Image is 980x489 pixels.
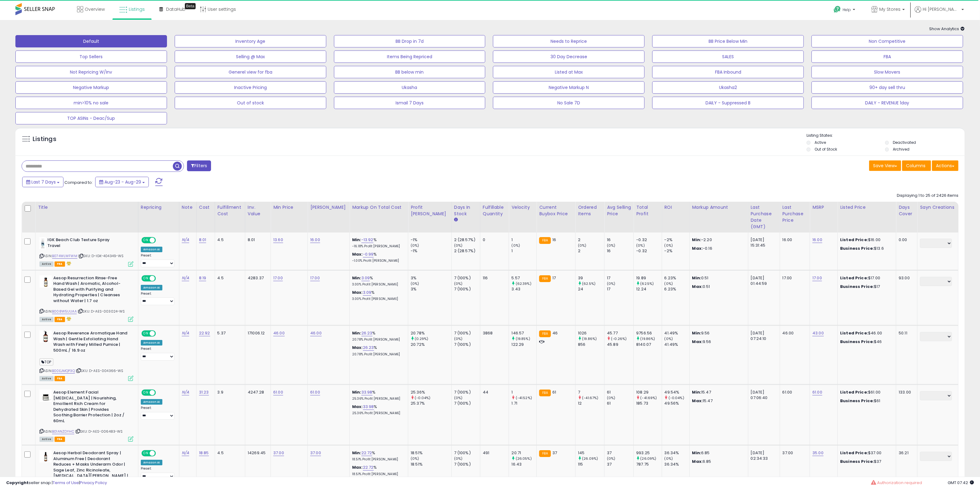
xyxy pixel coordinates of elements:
strong: Max: [692,339,703,345]
div: 39 [578,275,604,281]
b: Business Price: [840,245,874,251]
img: 31qwUK-6uVL._SL40_.jpg [39,275,52,288]
button: Aug-23 - Aug-29 [95,177,149,187]
div: Preset: [141,292,174,305]
a: N/A [182,330,189,336]
small: (0%) [411,243,419,248]
a: 22.72 [363,464,374,471]
div: 41.49% [665,330,689,336]
div: Velocity [511,204,534,211]
a: 8.01 [199,237,206,243]
button: Listed at Max [493,66,645,78]
a: 33.98 [363,404,374,410]
div: 7 (100%) [454,342,480,347]
strong: Min: [692,275,701,281]
a: N/A [182,389,189,395]
a: 22.72 [361,450,372,456]
span: | SKU: D-AES-004366-WS [76,368,124,373]
p: 3.00% Profit [PERSON_NAME] [352,282,403,287]
div: Days In Stock [454,204,478,217]
small: (0%) [454,243,463,248]
div: 46.00 [783,330,805,336]
div: 8140.07 [636,342,661,347]
p: 0.51 [692,284,743,289]
div: -0.32 [636,237,661,243]
div: 1 [511,237,536,243]
small: FBA [539,275,551,282]
div: ASIN: [39,275,133,321]
small: (0%) [411,281,419,286]
span: Show Analytics [929,26,965,32]
b: Min: [352,275,361,281]
div: Last Purchase Date (GMT) [751,204,777,230]
span: My Stores [879,6,901,12]
button: Ukasha [334,81,486,94]
div: 16.00 [783,237,805,243]
small: Days In Stock. [454,217,458,223]
span: | SKU: D-AES-003024-WS [78,309,125,314]
div: 171006.12 [248,330,266,336]
button: Not Repricing W/Inv [15,66,167,78]
button: Non Competitive [811,35,963,47]
a: Privacy Policy [80,480,107,486]
label: Deactivated [893,140,916,145]
strong: Max: [692,284,703,289]
div: Min Price [273,204,305,211]
div: 17 [607,275,633,281]
span: 17 [552,275,556,281]
span: Overview [85,6,105,12]
div: Total Profit [636,204,659,217]
h5: Listings [33,135,56,143]
button: Last 7 Days [22,177,63,187]
div: 20.78% [411,330,451,336]
span: OFF [155,276,165,281]
b: Min: [352,237,361,243]
div: ASIN: [39,330,133,380]
button: Top Sellers [15,51,167,63]
a: -0.99 [363,251,374,257]
a: 16.00 [310,237,320,243]
div: 20.72% [411,342,451,347]
p: 3.00% Profit [PERSON_NAME] [352,297,403,301]
a: -13.92 [361,237,373,243]
a: 61.00 [273,389,283,395]
a: N/A [182,237,189,243]
a: 33.98 [361,389,372,395]
div: ASIN: [39,390,133,441]
a: B074WLWFWM [52,253,77,259]
div: Preset: [141,253,174,267]
div: 41.49% [665,342,689,347]
div: 16 [607,237,633,243]
div: Sayn Creations [920,204,956,211]
a: Hi [PERSON_NAME] [915,6,964,20]
p: 20.78% Profit [PERSON_NAME] [352,337,403,342]
small: (0%) [665,243,673,248]
a: 31.23 [199,389,209,395]
div: Days Cover [899,204,915,217]
img: 314rTcyYIaL._SL40_.jpg [39,330,52,343]
div: 17.00 [783,275,805,281]
b: Business Price: [840,284,874,289]
a: 16.00 [812,237,822,243]
b: IGK Beach Club Texture Spray Travel [47,237,122,250]
p: -0.16 [692,246,743,251]
a: 17.00 [273,275,283,281]
div: -1% [411,237,451,243]
small: FBA [539,330,551,337]
button: Slow Movers [811,66,963,78]
p: 9.56 [692,339,743,345]
div: % [352,330,403,342]
button: Ukasha2 [652,81,804,94]
a: N/A [182,275,189,281]
div: Amazon AI [141,247,162,252]
a: 3.09 [361,275,370,281]
div: 45.77 [607,330,633,336]
span: Listings [129,6,145,12]
div: 116 [483,275,504,281]
div: 12.24 [636,286,661,292]
a: 61.00 [812,389,822,395]
i: hazardous material [65,317,71,321]
p: -2.20 [692,237,743,243]
div: 5.37 [218,330,240,336]
a: 22.92 [199,330,210,336]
